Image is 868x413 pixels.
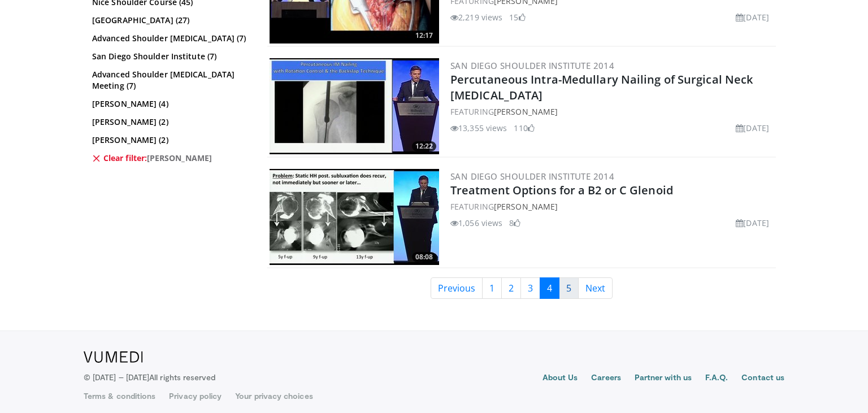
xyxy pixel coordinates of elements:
[482,277,502,299] a: 1
[450,201,774,212] div: FEATURING
[736,11,769,23] li: [DATE]
[542,372,578,385] a: About Us
[92,116,248,128] a: [PERSON_NAME] (2)
[92,33,248,44] a: Advanced Shoulder [MEDICAL_DATA] (7)
[412,31,436,41] span: 12:17
[559,277,579,299] a: 5
[450,106,774,118] div: FEATURING
[267,277,776,299] nav: Search results pages
[509,11,525,23] li: 15
[92,15,248,26] a: [GEOGRAPHIC_DATA] (27)
[235,390,313,402] a: Your privacy choices
[450,182,673,198] a: Treatment Options for a B2 or C Glenoid
[270,58,439,154] a: 12:22
[520,277,540,299] a: 3
[412,141,436,151] span: 12:22
[147,153,212,164] span: [PERSON_NAME]
[92,98,248,110] a: [PERSON_NAME] (4)
[92,51,248,62] a: San Diego Shoulder Institute (7)
[736,217,769,229] li: [DATE]
[578,277,613,299] a: Next
[509,217,520,229] li: 8
[84,351,143,363] img: VuMedi Logo
[450,11,502,23] li: 2,219 views
[741,372,784,385] a: Contact us
[149,372,215,382] span: All rights reserved
[514,122,534,134] li: 110
[431,277,483,299] a: Previous
[84,390,155,402] a: Terms & conditions
[450,60,614,71] a: San Diego Shoulder Institute 2014
[270,169,439,265] img: heCDP4pTuni5z6vX4xMDoxOjA4MTsiGN.300x170_q85_crop-smart_upscale.jpg
[450,171,614,182] a: San Diego Shoulder Institute 2014
[591,372,621,385] a: Careers
[270,169,439,265] a: 08:08
[494,106,558,117] a: [PERSON_NAME]
[169,390,222,402] a: Privacy policy
[412,252,436,262] span: 08:08
[705,372,728,385] a: F.A.Q.
[92,134,248,146] a: [PERSON_NAME] (2)
[501,277,521,299] a: 2
[92,69,248,92] a: Advanced Shoulder [MEDICAL_DATA] Meeting (7)
[736,122,769,134] li: [DATE]
[270,58,439,154] img: 5d0685ff-2d65-4e7f-971a-5fdd5e4ef50c.300x170_q85_crop-smart_upscale.jpg
[540,277,559,299] a: 4
[450,72,753,103] a: Percutaneous Intra-Medullary Nailing of Surgical Neck [MEDICAL_DATA]
[450,122,507,134] li: 13,355 views
[92,153,248,164] a: Clear filter:[PERSON_NAME]
[494,201,558,212] a: [PERSON_NAME]
[450,217,502,229] li: 1,056 views
[84,372,216,383] p: © [DATE] – [DATE]
[635,372,692,385] a: Partner with us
